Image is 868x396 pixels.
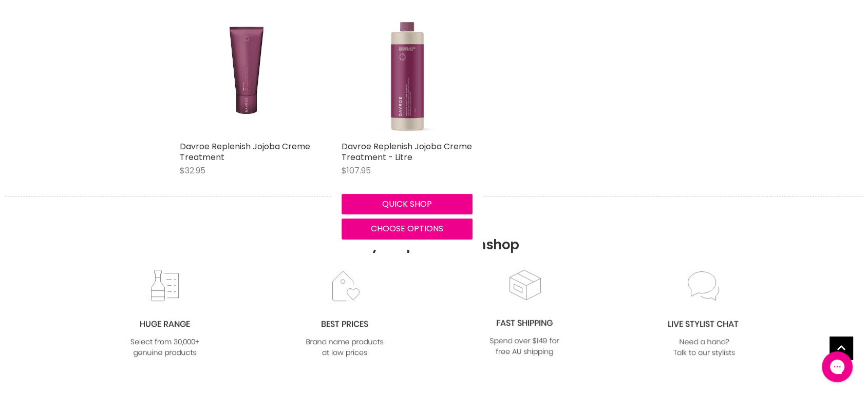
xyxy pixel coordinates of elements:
[123,269,206,359] img: range2_8cf790d4-220e-469f-917d-a18fed3854b6.jpg
[663,269,746,359] img: chat_c0a1c8f7-3133-4fc6-855f-7264552747f6.jpg
[483,268,566,358] img: fast.jpg
[829,336,853,360] a: Back to top
[342,5,473,136] img: Davroe Replenish Jojoba Creme Treatment - Litre
[371,223,443,234] span: Choose options
[342,165,371,176] span: $107.95
[5,196,863,268] h2: Why shop with Salonshop
[303,269,386,359] img: prices.jpg
[202,5,289,136] img: Davroe Replenish Jojoba Creme Treatment
[342,219,473,239] button: Choose options
[180,141,310,163] a: Davroe Replenish Jojoba Creme Treatment
[180,5,311,136] a: Davroe Replenish Jojoba Creme Treatment
[342,194,473,214] button: Quick shop
[342,141,472,163] a: Davroe Replenish Jojoba Creme Treatment - Litre
[817,348,858,386] iframe: Gorgias live chat messenger
[180,165,205,176] span: $32.95
[829,336,853,363] span: Back to top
